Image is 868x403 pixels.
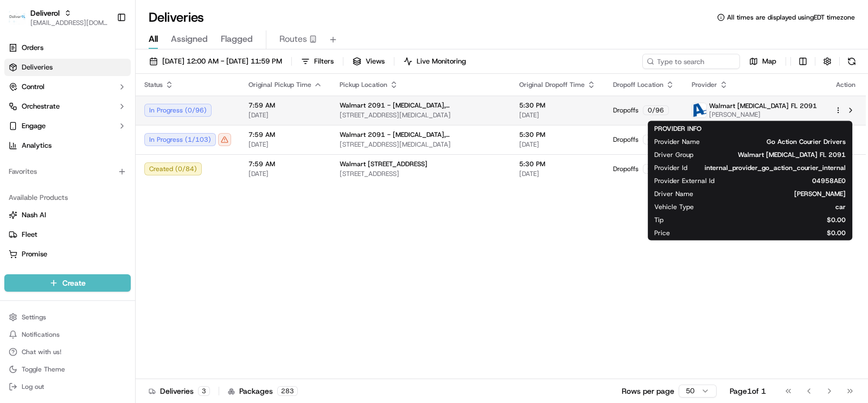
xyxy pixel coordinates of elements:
[144,54,287,69] button: [DATE] 12:00 AM - [DATE] 11:59 PM
[22,313,46,322] span: Settings
[654,177,714,185] span: Provider External Id
[654,216,663,224] span: Tip
[681,216,846,224] span: $0.00
[654,150,693,159] span: Driver Group
[168,138,197,152] button: See all
[22,141,52,150] span: Analytics
[144,80,163,89] span: Status
[519,130,596,139] span: 5:30 PM
[4,117,131,135] button: Engage
[705,163,846,172] span: internal_provider_go_action_courier_internal
[340,140,502,149] span: [STREET_ADDRESS][MEDICAL_DATA]
[417,56,466,66] span: Live Monitoring
[108,269,131,277] span: Pylon
[62,278,86,288] span: Create
[221,33,253,46] span: Flagged
[340,101,502,110] span: Walmart 2091 - [MEDICAL_DATA], [GEOGRAPHIC_DATA]
[96,168,118,177] span: [DATE]
[711,203,846,211] span: car
[762,56,776,66] span: Map
[87,238,178,257] a: 💻API Documentation
[4,163,131,180] div: Favorites
[4,344,131,360] button: Chat with us!
[248,140,322,149] span: [DATE]
[642,54,740,69] input: Type to search
[11,43,197,60] p: Welcome 👋
[22,242,83,253] span: Knowledge Base
[4,310,131,325] button: Settings
[613,165,639,173] span: Dropoffs
[4,137,131,154] a: Analytics
[717,137,846,146] span: Go Action Courier Drivers
[9,10,26,25] img: Deliverol
[844,54,859,69] button: Refresh
[709,102,817,110] span: Walmart [MEDICAL_DATA] FL 2091
[4,4,112,30] button: DeliverolDeliverol[EMAIL_ADDRESS][DOMAIN_NAME]
[198,386,210,396] div: 3
[248,130,322,139] span: 7:59 AM
[730,386,766,396] div: Page 1 of 1
[643,105,669,115] div: 0 / 96
[22,82,44,92] span: Control
[4,245,131,263] button: Promise
[279,33,307,46] span: Routes
[519,111,596,119] span: [DATE]
[277,386,298,396] div: 283
[727,13,855,22] span: All times are displayed using EDT timezone
[654,229,670,237] span: Price
[4,189,131,206] div: Available Products
[34,168,88,177] span: [PERSON_NAME]
[340,130,502,139] span: Walmart 2091 - [MEDICAL_DATA], [GEOGRAPHIC_DATA]
[11,141,73,149] div: Past conversations
[22,198,30,206] img: 1736555255976-a54dd68f-1ca7-489b-9aae-adbdc363a1c4
[30,18,108,27] button: [EMAIL_ADDRESS][DOMAIN_NAME]
[49,114,149,123] div: We're available if you need us!
[692,80,717,89] span: Provider
[9,230,126,240] a: Fleet
[22,121,46,131] span: Engage
[711,150,846,159] span: Walmart [MEDICAL_DATA] FL 2091
[654,203,694,211] span: Vehicle Type
[314,56,334,66] span: Filters
[248,80,311,89] span: Original Pickup Time
[519,169,596,178] span: [DATE]
[49,103,178,114] div: Start new chat
[519,101,596,110] span: 5:30 PM
[162,56,282,66] span: [DATE] 12:00 AM - [DATE] 11:59 PM
[340,80,387,89] span: Pickup Location
[687,229,846,237] span: $0.00
[654,190,693,198] span: Driver Name
[34,197,116,206] span: Wisdom [PERSON_NAME]
[30,8,60,18] span: Deliverol
[22,43,43,53] span: Orders
[248,160,322,168] span: 7:59 AM
[834,80,857,89] div: Action
[366,56,385,66] span: Views
[22,62,53,72] span: Deliveries
[103,242,174,253] span: API Documentation
[340,169,502,178] span: [STREET_ADDRESS]
[622,386,674,396] p: Rows per page
[711,190,846,198] span: [PERSON_NAME]
[171,33,208,46] span: Assigned
[519,140,596,149] span: [DATE]
[4,59,131,76] a: Deliveries
[22,348,61,356] span: Chat with us!
[4,379,131,394] button: Log out
[11,243,20,252] div: 📗
[643,164,669,174] div: 0 / 84
[92,243,100,252] div: 💻
[519,80,585,89] span: Original Dropoff Time
[149,386,210,396] div: Deliveries
[340,160,427,168] span: Walmart [STREET_ADDRESS]
[654,124,701,133] span: PROVIDER INFO
[732,177,846,185] span: 04958AE0
[654,163,687,172] span: Provider Id
[11,158,28,175] img: Chris Sexton
[23,103,42,123] img: 4920774857489_3d7f54699973ba98c624_72.jpg
[124,197,146,206] span: [DATE]
[4,206,131,224] button: Nash AI
[11,187,28,208] img: Wisdom Oko
[90,168,94,177] span: •
[22,102,60,111] span: Orchestrate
